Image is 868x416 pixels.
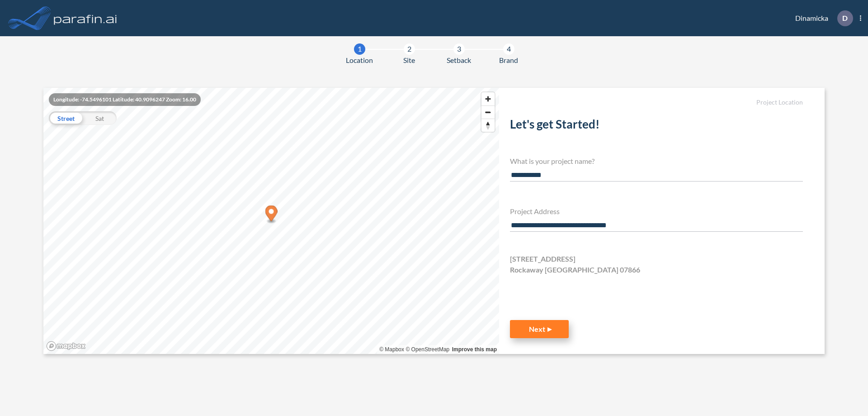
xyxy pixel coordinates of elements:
[503,43,514,55] div: 4
[510,264,640,275] span: Rockaway [GEOGRAPHIC_DATA] 07866
[481,119,495,132] span: Reset bearing to north
[346,55,373,66] span: Location
[452,346,497,353] a: Improve this map
[481,92,495,105] button: Zoom in
[481,119,495,132] button: Reset bearing to north
[379,346,404,353] a: Mapbox
[447,55,471,66] span: Setback
[49,111,83,125] div: Street
[453,43,465,55] div: 3
[83,111,117,125] div: Sat
[481,105,495,119] button: Zoom out
[52,9,119,27] img: logo
[404,43,415,55] div: 2
[46,341,86,351] a: Mapbox homepage
[510,320,569,338] button: Next
[510,207,803,215] h4: Project Address
[510,99,803,106] h5: Project Location
[403,55,415,66] span: Site
[510,157,803,165] h4: What is your project name?
[49,93,201,106] div: Longitude: -74.5496101 Latitude: 40.9096247 Zoom: 16.00
[265,206,278,224] div: Map marker
[406,346,449,353] a: OpenStreetMap
[43,88,499,354] canvas: Map
[499,55,518,66] span: Brand
[354,43,365,55] div: 1
[510,253,576,264] span: [STREET_ADDRESS]
[510,117,803,135] h2: Let's get Started!
[842,14,848,22] p: D
[782,10,861,26] div: Dinamicka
